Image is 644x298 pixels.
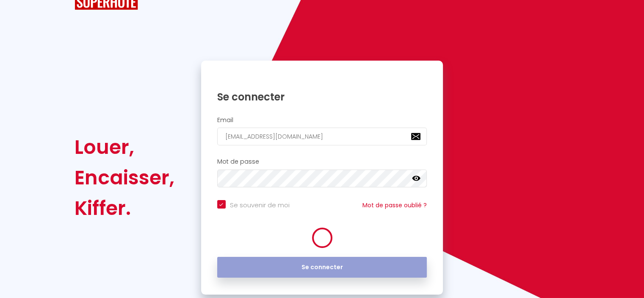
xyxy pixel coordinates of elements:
[217,117,427,124] h2: Email
[217,90,427,103] h1: Se connecter
[75,193,174,223] div: Kiffer.
[362,201,427,209] a: Mot de passe oublié ?
[217,128,427,145] input: Ton Email
[217,257,427,278] button: Se connecter
[217,158,427,165] h2: Mot de passe
[7,3,32,29] button: Ouvrir le widget de chat LiveChat
[75,162,174,193] div: Encaisser,
[75,132,174,162] div: Louer,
